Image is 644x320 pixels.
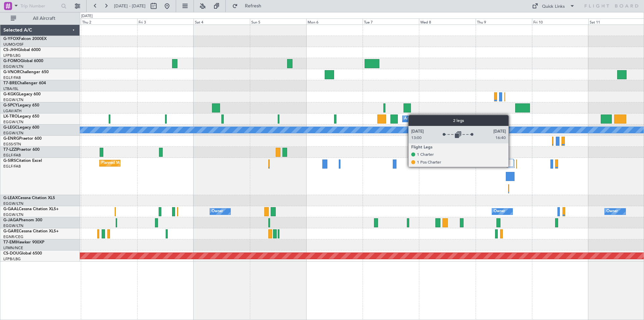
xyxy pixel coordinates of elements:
[250,18,306,25] div: Sun 5
[239,4,267,8] span: Refresh
[3,108,21,113] a: LGAV/ATH
[606,207,618,217] div: Owner
[3,207,19,211] span: G-GAAL
[212,207,223,217] div: Owner
[137,18,194,25] div: Fri 3
[114,3,146,9] span: [DATE] - [DATE]
[3,81,46,85] a: T7-BREChallenger 604
[3,53,21,58] a: LFPB/LBG
[3,142,21,147] a: EGSS/STN
[20,1,59,11] input: Trip Number
[3,229,19,233] span: G-GARE
[3,164,21,169] a: EGLF/FAB
[3,115,18,119] span: LX-TRO
[3,257,21,262] a: LFPB/LBG
[532,18,588,25] div: Fri 10
[3,64,23,69] a: EGGW/LTN
[3,148,17,152] span: T7-LZZI
[3,126,39,130] a: G-LEGCLegacy 600
[229,1,269,11] button: Refresh
[3,207,59,211] a: G-GAALCessna Citation XLS+
[3,223,23,228] a: EGGW/LTN
[3,120,23,125] a: EGGW/LTN
[3,70,49,74] a: G-VNORChallenger 650
[3,103,18,107] span: G-SPCY
[419,18,475,25] div: Wed 8
[3,48,18,52] span: CS-JHH
[3,115,39,119] a: LX-TROLegacy 650
[81,13,93,19] div: [DATE]
[3,48,41,52] a: CS-JHHGlobal 6000
[3,212,23,217] a: EGGW/LTN
[3,92,19,96] span: G-KGKG
[3,86,18,91] a: LTBA/ISL
[3,137,19,141] span: G-ENRG
[17,16,71,21] span: All Aircraft
[3,75,21,80] a: EGLF/FAB
[3,131,23,136] a: EGGW/LTN
[476,18,532,25] div: Thu 9
[3,196,18,200] span: G-LEAX
[101,158,207,168] div: Planned Maint [GEOGRAPHIC_DATA] ([GEOGRAPHIC_DATA])
[3,148,40,152] a: T7-LZZIPraetor 600
[3,218,19,222] span: G-JAGA
[3,245,23,250] a: LFMN/NCE
[7,13,73,24] button: All Aircraft
[3,234,23,239] a: EGNR/CEG
[3,103,39,107] a: G-SPCYLegacy 650
[3,240,44,244] a: T7-EMIHawker 900XP
[529,1,578,11] button: Quick Links
[3,70,20,74] span: G-VNOR
[3,126,18,130] span: G-LEGC
[3,59,43,63] a: G-FOMOGlobal 6000
[3,201,23,206] a: EGGW/LTN
[306,18,363,25] div: Mon 6
[3,252,19,256] span: CS-DOU
[81,18,137,25] div: Thu 2
[542,3,565,10] div: Quick Links
[3,240,16,244] span: T7-EMI
[3,218,42,222] a: G-JAGAPhenom 300
[3,97,23,102] a: EGGW/LTN
[3,81,17,85] span: T7-BRE
[3,59,20,63] span: G-FOMO
[194,18,250,25] div: Sat 4
[3,37,47,41] a: G-YFOXFalcon 2000EX
[3,137,42,141] a: G-ENRGPraetor 600
[363,18,419,25] div: Tue 7
[3,159,42,163] a: G-SIRSCitation Excel
[3,42,23,47] a: UUMO/OSF
[3,252,42,256] a: CS-DOUGlobal 6500
[3,196,55,200] a: G-LEAXCessna Citation XLS
[404,114,432,124] div: A/C Unavailable
[3,159,16,163] span: G-SIRS
[494,207,505,217] div: Owner
[3,92,41,96] a: G-KGKGLegacy 600
[3,37,19,41] span: G-YFOX
[3,153,21,158] a: EGLF/FAB
[3,229,59,233] a: G-GARECessna Citation XLS+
